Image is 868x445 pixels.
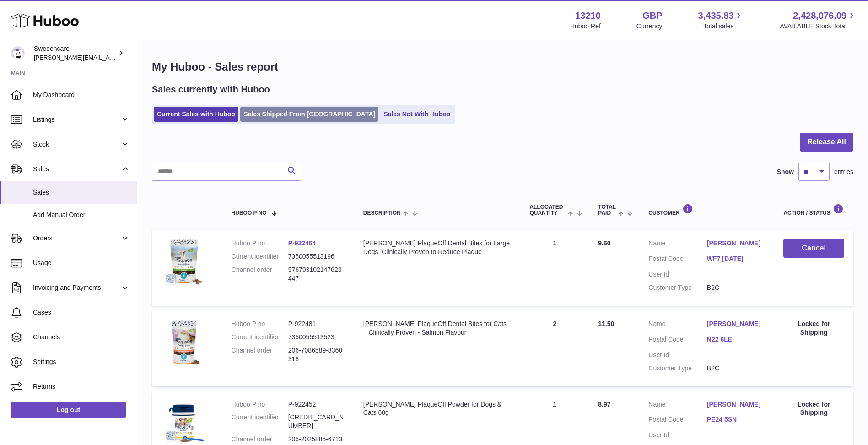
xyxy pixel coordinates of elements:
[598,320,614,327] span: 11.50
[777,168,794,176] label: Show
[232,210,267,216] span: Huboo P no
[380,107,453,122] a: Sales Not With Huboo
[648,255,707,266] dt: Postal Code
[648,239,707,250] dt: Name
[154,107,238,122] a: Current Sales with Huboo
[33,234,120,243] span: Orders
[34,54,232,61] span: [PERSON_NAME][EMAIL_ADDRESS][PERSON_NAME][DOMAIN_NAME]
[636,22,663,31] div: Currency
[11,46,25,60] img: daniel.corbridge@swedencare.co.uk
[703,22,744,31] span: Total sales
[33,382,130,391] span: Returns
[783,239,844,258] button: Cancel
[33,140,120,149] span: Stock
[800,133,853,152] button: Release All
[648,364,707,373] dt: Customer Type
[707,283,766,292] dd: B2C
[834,168,853,176] span: entries
[648,431,707,440] dt: User Id
[33,211,130,219] span: Add Manual Order
[232,320,288,328] dt: Huboo P no
[363,210,401,216] span: Description
[33,333,130,342] span: Channels
[783,320,844,337] div: Locked for Shipping
[783,400,844,418] div: Locked for Shipping
[648,335,707,346] dt: Postal Code
[232,266,288,283] dt: Channel order
[648,204,765,216] div: Customer
[598,239,610,247] span: 9.60
[793,10,846,22] span: 2,428,076.09
[288,239,316,247] a: P-922464
[529,204,565,216] span: ALLOCATED Quantity
[288,266,345,283] dd: 576793102147623447
[152,83,270,96] h2: Sales currently with Huboo
[161,320,207,365] img: $_57.JPG
[33,115,120,124] span: Listings
[707,255,766,263] a: WF7 [DATE]
[33,188,130,197] span: Sales
[642,10,662,22] strong: GBP
[33,91,130,99] span: My Dashboard
[288,400,345,409] dd: P-922452
[780,22,857,31] span: AVAILABLE Stock Total
[698,10,734,22] span: 3,435.83
[707,415,766,424] a: PE24 5SN
[288,346,345,364] dd: 206-7086589-8360318
[363,239,512,256] div: [PERSON_NAME] PlaqueOff Dental Bites for Large Dogs, Clinically Proven to Reduce Plaque
[707,364,766,373] dd: B2C
[161,239,207,285] img: $_57.JPG
[240,107,378,122] a: Sales Shipped From [GEOGRAPHIC_DATA]
[232,400,288,409] dt: Huboo P no
[707,239,766,248] a: [PERSON_NAME]
[288,333,345,342] dd: 7350055513523
[707,320,766,328] a: [PERSON_NAME]
[33,259,130,267] span: Usage
[598,204,616,216] span: Total paid
[33,165,120,174] span: Sales
[33,308,130,317] span: Cases
[707,335,766,344] a: N22 6LE
[152,60,853,74] h1: My Huboo - Sales report
[648,415,707,426] dt: Postal Code
[232,346,288,364] dt: Channel order
[232,413,288,430] dt: Current identifier
[232,252,288,261] dt: Current identifier
[707,400,766,409] a: [PERSON_NAME]
[288,320,345,328] dd: P-922481
[288,413,345,430] dd: [CREDIT_CARD_NUMBER]
[11,402,126,418] a: Log out
[363,400,512,418] div: [PERSON_NAME] PlaqueOff Powder for Dogs & Cats 60g
[648,400,707,411] dt: Name
[34,44,116,62] div: Swedencare
[232,239,288,248] dt: Huboo P no
[648,283,707,292] dt: Customer Type
[698,10,744,31] a: 3,435.83 Total sales
[33,283,120,292] span: Invoicing and Payments
[520,230,589,306] td: 1
[783,204,844,216] div: Action / Status
[363,320,512,337] div: [PERSON_NAME] PlaqueOff Dental Bites for Cats – Clinically Proven - Salmon Flavour
[648,320,707,331] dt: Name
[598,401,610,408] span: 8.97
[780,10,857,31] a: 2,428,076.09 AVAILABLE Stock Total
[232,333,288,342] dt: Current identifier
[575,10,601,22] strong: 13210
[648,351,707,359] dt: User Id
[570,22,601,31] div: Huboo Ref
[33,358,130,366] span: Settings
[648,270,707,279] dt: User Id
[288,252,345,261] dd: 7350055513196
[520,310,589,386] td: 2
